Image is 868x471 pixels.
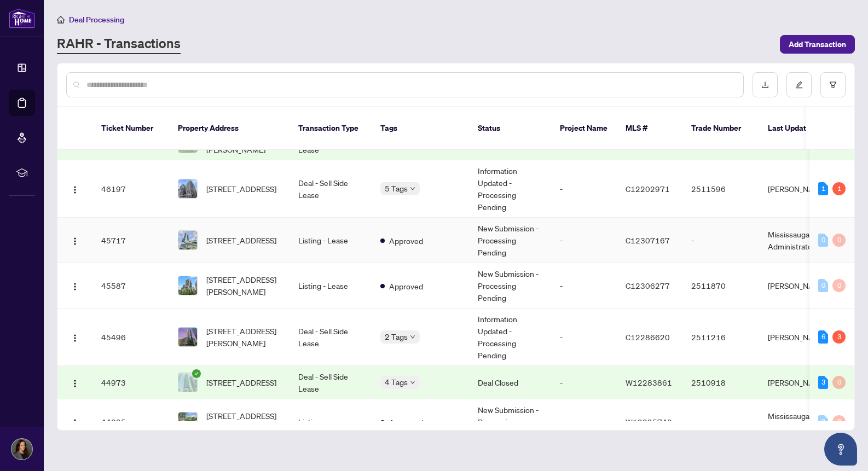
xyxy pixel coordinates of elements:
[385,330,408,343] span: 2 Tags
[178,328,197,346] img: thumbnail-img
[818,279,828,292] div: 0
[469,218,551,263] td: New Submission - Processing Pending
[469,309,551,366] td: Information Updated - Processing Pending
[759,399,841,445] td: Mississauga Administrator
[469,263,551,309] td: New Submission - Processing Pending
[385,376,408,388] span: 4 Tags
[551,366,617,399] td: -
[469,399,551,445] td: New Submission - Processing Pending
[66,413,84,431] button: Logo
[626,184,670,194] span: C12202971
[829,81,837,89] span: filter
[551,218,617,263] td: -
[682,309,759,366] td: 2511216
[71,282,79,291] img: Logo
[410,186,415,191] span: down
[385,182,408,195] span: 5 Tags
[290,309,372,366] td: Deal - Sell Side Lease
[551,107,617,150] th: Project Name
[832,330,846,344] div: 3
[66,374,84,391] button: Logo
[290,160,372,218] td: Deal - Sell Side Lease
[389,235,423,247] span: Approved
[206,183,276,195] span: [STREET_ADDRESS]
[66,328,84,346] button: Logo
[389,280,423,292] span: Approved
[178,276,197,295] img: thumbnail-img
[192,369,201,378] span: check-circle
[71,185,79,194] img: Logo
[682,107,759,150] th: Trade Number
[761,81,769,89] span: download
[206,410,281,434] span: [STREET_ADDRESS][PERSON_NAME]
[832,234,846,247] div: 0
[626,235,670,245] span: C12307167
[92,263,169,309] td: 45587
[66,180,84,197] button: Logo
[66,277,84,294] button: Logo
[410,334,415,340] span: down
[759,263,841,309] td: [PERSON_NAME]
[551,309,617,366] td: -
[206,274,281,298] span: [STREET_ADDRESS][PERSON_NAME]
[290,263,372,309] td: Listing - Lease
[818,376,828,389] div: 3
[682,263,759,309] td: 2511870
[469,366,551,399] td: Deal Closed
[780,35,855,54] button: Add Transaction
[759,218,841,263] td: Mississauga Administrator
[682,366,759,399] td: 2510918
[92,218,169,263] td: 45717
[469,107,551,150] th: Status
[206,325,281,349] span: [STREET_ADDRESS][PERSON_NAME]
[178,412,197,431] img: thumbnail-img
[617,107,682,150] th: MLS #
[759,366,841,399] td: [PERSON_NAME]
[206,376,276,388] span: [STREET_ADDRESS]
[626,377,672,387] span: W12283861
[92,366,169,399] td: 44973
[66,231,84,249] button: Logo
[824,433,857,466] button: Open asap
[169,107,290,150] th: Property Address
[626,332,670,342] span: C12286620
[682,218,759,263] td: -
[682,160,759,218] td: 2511596
[92,399,169,445] td: 44895
[290,366,372,399] td: Deal - Sell Side Lease
[832,415,846,428] div: 0
[9,8,35,28] img: logo
[551,263,617,309] td: -
[759,160,841,218] td: [PERSON_NAME]
[178,373,197,392] img: thumbnail-img
[818,234,828,247] div: 0
[57,16,65,24] span: home
[71,379,79,388] img: Logo
[551,399,617,445] td: -
[832,279,846,292] div: 0
[832,182,846,195] div: 1
[290,107,372,150] th: Transaction Type
[11,439,32,460] img: Profile Icon
[71,418,79,427] img: Logo
[626,281,670,290] span: C12306277
[786,72,812,97] button: edit
[178,231,197,249] img: thumbnail-img
[71,237,79,246] img: Logo
[69,15,124,25] span: Deal Processing
[795,81,803,89] span: edit
[290,399,372,445] td: Listing
[410,380,415,385] span: down
[818,182,828,195] div: 1
[469,160,551,218] td: Information Updated - Processing Pending
[178,179,197,198] img: thumbnail-img
[626,417,672,427] span: W12295748
[818,415,828,428] div: 0
[372,107,469,150] th: Tags
[820,72,846,97] button: filter
[818,330,828,344] div: 6
[290,218,372,263] td: Listing - Lease
[92,107,169,150] th: Ticket Number
[682,399,759,445] td: -
[206,234,276,246] span: [STREET_ADDRESS]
